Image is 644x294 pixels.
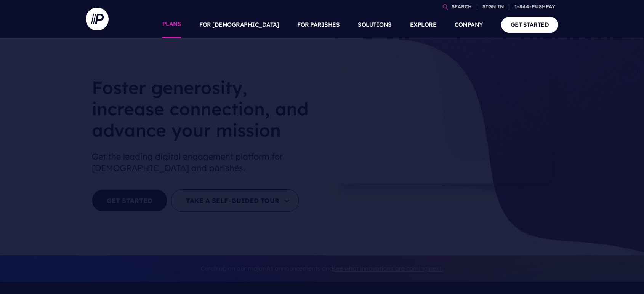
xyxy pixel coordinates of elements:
[455,11,483,38] a: COMPANY
[199,11,279,38] a: FOR [DEMOGRAPHIC_DATA]
[297,11,340,38] a: FOR PARISHES
[162,11,181,38] a: PLANS
[501,17,559,32] a: GET STARTED
[410,11,437,38] a: EXPLORE
[358,11,392,38] a: SOLUTIONS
